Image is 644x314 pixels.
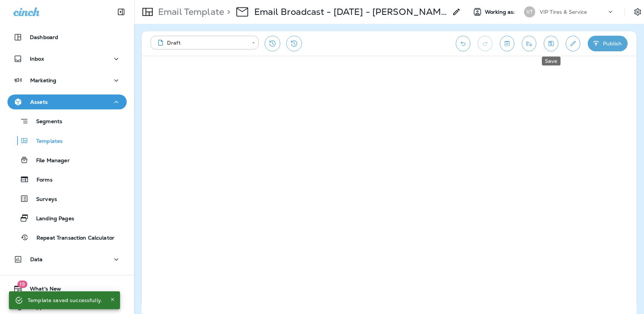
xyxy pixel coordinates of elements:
button: Marketing [7,73,127,88]
p: Inbox [30,56,44,62]
p: VIP Tires & Service [540,9,587,15]
p: Email Template [155,6,224,17]
div: Template saved successfully. [28,294,102,307]
button: Save [544,36,558,51]
button: Send test email [522,36,536,51]
button: File Manager [7,152,127,168]
div: Draft [156,39,247,47]
p: > [224,6,230,17]
button: Templates [7,133,127,148]
p: Landing Pages [29,215,74,222]
button: Repeat Transaction Calculator [7,230,127,245]
p: Repeat Transaction Calculator [29,235,114,242]
p: Surveys [29,196,57,203]
span: Working as: [485,9,517,15]
div: VT [524,6,535,17]
p: Assets [30,99,48,105]
button: Assets [7,94,127,109]
p: File Manager [29,157,70,164]
p: Templates [29,138,63,145]
button: Segments [7,113,127,129]
button: Toggle preview [500,36,514,51]
button: Forms [7,172,127,187]
button: Collapse Sidebar [111,4,132,19]
p: Forms [29,177,53,184]
button: Edit details [566,36,580,51]
p: Email Broadcast - [DATE] - [PERSON_NAME] Promo - All Customers [254,6,448,17]
button: Support [7,299,127,314]
button: Surveys [7,191,127,206]
button: Dashboard [7,30,127,45]
div: Save [542,57,561,65]
button: Restore from previous version [265,36,280,51]
p: Marketing [30,77,56,83]
p: Segments [29,118,62,126]
button: Undo [456,36,470,51]
button: Close [108,295,117,304]
p: Dashboard [30,34,58,40]
span: What's New [22,286,61,295]
button: Landing Pages [7,210,127,226]
button: Publish [588,36,628,51]
button: Inbox [7,51,127,66]
div: Email Broadcast - Oct 2 2025 - Irving Cross Promo - All Customers [254,6,448,17]
button: View Changelog [286,36,302,51]
span: 19 [17,281,27,288]
button: Data [7,252,127,267]
p: Data [30,256,43,262]
button: 19What's New [7,281,127,296]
